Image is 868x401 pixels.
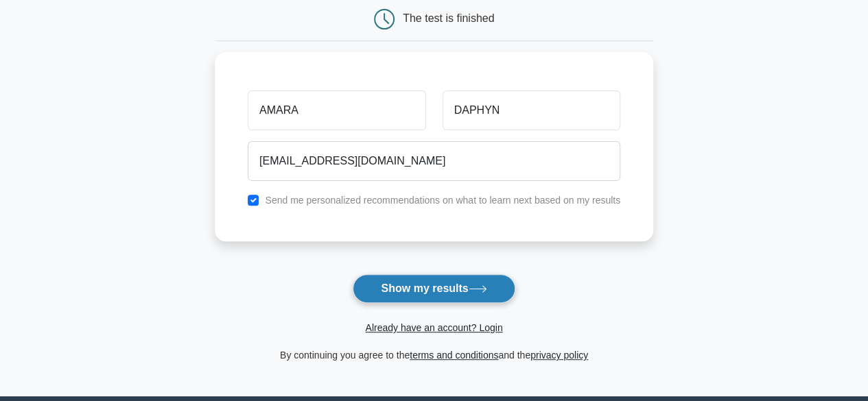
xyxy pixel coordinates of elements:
label: Send me personalized recommendations on what to learn next based on my results [265,195,620,206]
button: Show my results [353,274,515,303]
input: Email [248,141,620,181]
div: By continuing you agree to the and the [207,347,661,363]
a: Already have an account? Login [365,322,502,333]
a: privacy policy [530,350,588,361]
div: The test is finished [403,12,494,24]
input: First name [248,90,425,130]
input: Last name [443,90,620,130]
a: terms and conditions [410,350,498,361]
